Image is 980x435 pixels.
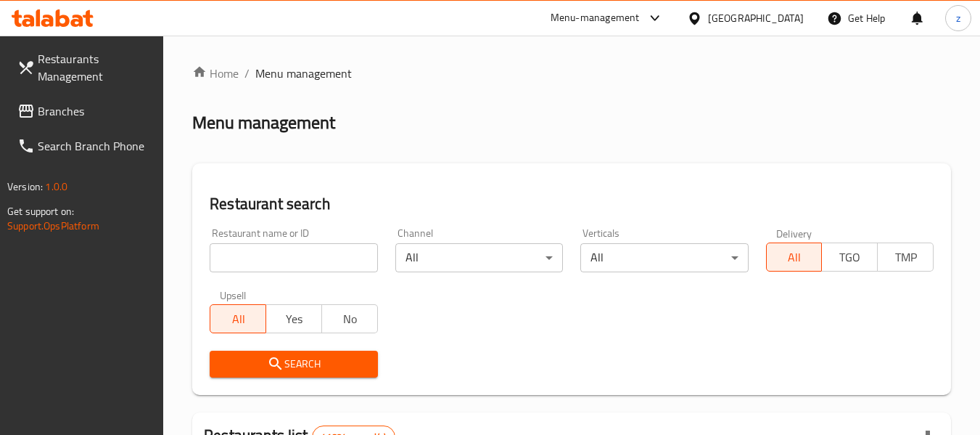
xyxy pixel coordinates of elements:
[38,50,152,85] span: Restaurants Management
[6,94,164,129] a: Branches
[580,243,748,272] div: All
[7,177,43,196] span: Version:
[776,228,812,238] label: Delivery
[6,41,164,94] a: Restaurants Management
[828,247,872,268] span: TGO
[210,243,377,272] input: Search for restaurant name or ID..
[321,304,378,333] button: No
[192,65,239,82] a: Home
[216,309,260,330] span: All
[821,243,878,272] button: TGO
[7,216,99,235] a: Support.OpsPlatform
[328,309,372,330] span: No
[956,10,960,26] span: z
[877,243,934,272] button: TMP
[272,309,316,330] span: Yes
[192,65,951,82] nav: breadcrumb
[220,290,247,300] label: Upsell
[38,137,152,155] span: Search Branch Phone
[6,129,164,163] a: Search Branch Phone
[210,304,266,333] button: All
[38,102,152,120] span: Branches
[7,202,74,221] span: Get support on:
[708,10,804,26] div: [GEOGRAPHIC_DATA]
[766,243,823,272] button: All
[395,243,563,272] div: All
[884,247,928,268] span: TMP
[192,111,335,134] h2: Menu management
[210,193,934,215] h2: Restaurant search
[221,355,366,373] span: Search
[45,177,67,196] span: 1.0.0
[773,247,817,268] span: All
[265,304,322,333] button: Yes
[551,9,640,27] div: Menu-management
[244,65,250,82] li: /
[255,65,352,82] span: Menu management
[210,351,377,378] button: Search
